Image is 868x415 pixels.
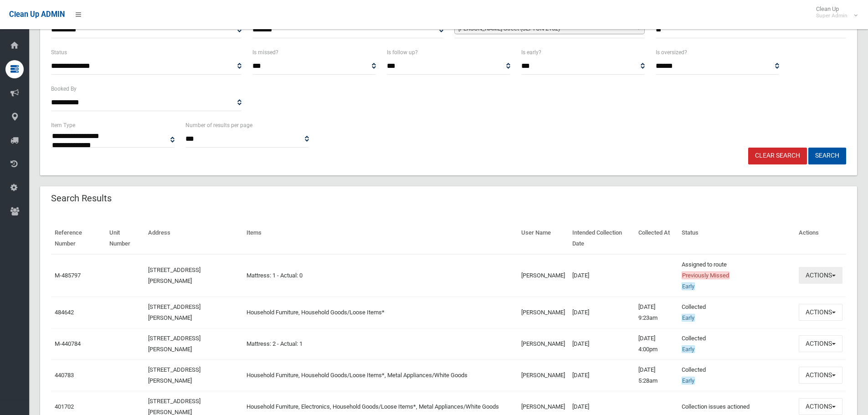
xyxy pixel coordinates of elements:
td: [DATE] 9:23am [635,297,678,328]
td: [PERSON_NAME] [518,328,569,359]
span: Clean Up ADMIN [9,10,65,19]
a: 440783 [55,372,74,379]
th: Items [243,223,518,254]
th: Collected At [635,223,678,254]
th: Reference Number [51,223,106,254]
button: Actions [799,367,842,384]
label: Item Type [51,120,75,130]
td: [DATE] 5:28am [635,359,678,391]
label: Number of results per page [185,120,252,130]
label: Is oversized? [656,47,687,57]
th: Status [678,223,795,254]
label: Is missed? [252,47,278,57]
label: Is early? [521,47,541,57]
button: Search [808,148,846,164]
td: Household Furniture, Household Goods/Loose Items*, Metal Appliances/White Goods [243,359,518,391]
th: User Name [518,223,569,254]
td: Mattress: 1 - Actual: 0 [243,254,518,297]
td: [PERSON_NAME] [518,254,569,297]
span: Clean Up [812,5,857,19]
th: Intended Collection Date [569,223,635,254]
a: [STREET_ADDRESS][PERSON_NAME] [148,303,200,321]
th: Address [144,223,243,254]
td: Collected [678,359,795,391]
label: Status [51,47,67,57]
td: Collected [678,328,795,359]
th: Unit Number [106,223,144,254]
a: [STREET_ADDRESS][PERSON_NAME] [148,335,200,353]
a: [STREET_ADDRESS][PERSON_NAME] [148,366,200,384]
td: [DATE] 4:00pm [635,328,678,359]
span: Early [682,377,695,384]
button: Actions [799,267,842,284]
label: Booked By [51,84,77,94]
td: [PERSON_NAME] [518,297,569,328]
th: Actions [795,223,846,254]
header: Search Results [40,190,123,207]
span: Early [682,282,695,290]
a: 401702 [55,403,74,410]
button: Actions [799,398,842,415]
td: Assigned to route [678,254,795,297]
span: Early [682,345,695,353]
td: Mattress: 2 - Actual: 1 [243,328,518,359]
a: M-485797 [55,272,81,279]
button: Actions [799,335,842,352]
td: [DATE] [569,328,635,359]
td: [DATE] [569,254,635,297]
td: Collected [678,297,795,328]
td: [DATE] [569,297,635,328]
td: [DATE] [569,359,635,391]
span: Previously Missed [682,272,729,279]
a: [STREET_ADDRESS][PERSON_NAME] [148,266,200,284]
a: M-440784 [55,340,81,347]
span: Early [682,314,695,322]
td: [PERSON_NAME] [518,359,569,391]
a: Clear Search [748,148,807,164]
button: Actions [799,304,842,321]
small: Super Admin [816,12,847,19]
td: Household Furniture, Household Goods/Loose Items* [243,297,518,328]
label: Is follow up? [387,47,418,57]
a: 484642 [55,309,74,316]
